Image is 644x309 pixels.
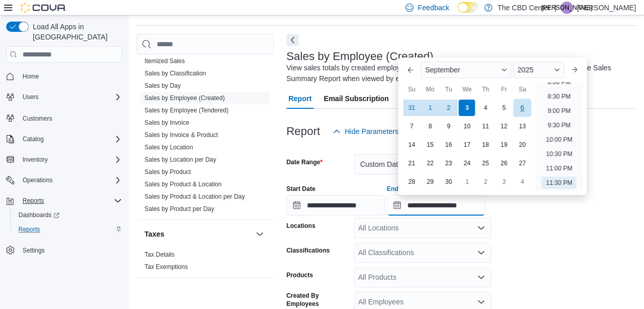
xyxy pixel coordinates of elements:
span: Sales by Day [144,82,181,90]
button: Open list of options [477,273,485,281]
input: Dark Mode [458,2,479,13]
a: Sales by Location per Day [144,156,216,163]
div: day-14 [403,137,420,153]
span: Inventory [23,156,48,164]
a: Sales by Product & Location per Day [144,193,245,200]
span: Catalog [18,133,122,145]
span: Tax Details [144,250,175,259]
h3: Report [286,125,320,138]
button: Next [286,34,299,46]
div: day-5 [495,100,512,116]
button: Customers [2,110,126,125]
div: day-3 [495,173,512,190]
button: Open list of options [477,298,485,306]
li: 9:30 PM [544,119,575,131]
span: Sales by Product & Location [144,180,222,188]
div: Button. Open the month selector. September is currently selected. [421,62,511,78]
button: Open list of options [477,224,485,232]
span: Catalog [23,135,44,143]
a: Customers [18,112,56,125]
button: Open list of options [477,248,485,257]
span: Settings [18,244,122,257]
a: Sales by Classification [144,70,206,77]
li: 9:00 PM [544,105,575,117]
p: The CBD Center [497,2,550,14]
span: Sales by Classification [144,69,206,78]
input: Press the down key to enter a popover containing a calendar. Press the escape key to close the po... [387,195,485,216]
div: day-18 [477,137,493,153]
div: day-21 [403,155,420,171]
label: Locations [286,222,316,230]
span: Tax Exemptions [144,263,188,271]
div: Taxes [136,248,274,277]
span: Reports [18,225,40,234]
button: Catalog [18,133,48,145]
div: day-24 [459,155,475,171]
label: End Date [387,185,413,193]
button: Next month [566,62,583,78]
div: View sales totals by created employee for a specified date range. This report is equivalent to th... [286,63,631,84]
div: day-1 [459,173,475,190]
li: 10:30 PM [542,148,576,160]
span: Dashboards [14,209,122,221]
a: Sales by Employee (Created) [144,94,225,102]
span: Inventory [18,153,122,166]
div: day-4 [477,100,493,116]
span: Dashboards [18,211,59,219]
span: Sales by Product & Location per Day [144,192,245,201]
span: Report [288,88,311,109]
button: Taxes [254,228,266,240]
span: Sales by Invoice & Product [144,131,218,139]
button: Users [2,90,126,104]
div: day-26 [495,155,512,171]
ul: Time [535,82,582,191]
h3: Taxes [144,229,164,239]
button: Settings [2,243,126,258]
a: Sales by Day [144,82,181,89]
button: Catalog [2,132,126,146]
a: Dashboards [14,209,64,221]
button: Custom Date [354,154,491,175]
button: Reports [18,195,48,207]
span: Hide Parameters [345,126,399,137]
span: Operations [18,174,122,186]
span: September [425,66,460,74]
li: 8:00 PM [544,76,575,88]
div: day-8 [422,118,438,134]
div: day-3 [459,100,475,116]
li: 10:00 PM [542,133,576,146]
div: Tu [440,81,456,98]
a: Sales by Employee (Tendered) [144,107,228,114]
div: day-17 [459,137,475,153]
label: Products [286,271,313,279]
div: day-12 [495,118,512,134]
div: day-11 [477,118,493,134]
span: Users [18,91,122,103]
div: day-25 [477,155,493,171]
span: Operations [23,176,53,184]
div: day-4 [514,173,530,190]
button: Previous Month [402,62,419,78]
span: Reports [18,195,122,207]
label: Classifications [286,246,330,255]
div: Th [477,81,493,98]
div: day-31 [403,100,420,116]
label: Start Date [286,185,316,193]
a: Sales by Location [144,144,193,151]
div: day-9 [440,118,456,134]
div: Button. Open the year selector. 2025 is currently selected. [513,62,564,78]
span: Sales by Employee (Created) [144,94,225,102]
button: Inventory [2,152,126,167]
a: Home [18,70,43,83]
button: Home [2,69,126,84]
span: Reports [14,223,122,236]
span: Home [18,70,122,83]
div: day-6 [513,99,531,117]
li: 11:30 PM [542,177,576,189]
a: Tax Exemptions [144,263,188,271]
input: Press the down key to open a popover containing a calendar. [286,195,385,216]
span: Sales by Employee (Tendered) [144,106,228,114]
div: day-29 [422,173,438,190]
a: Sales by Product [144,168,191,176]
